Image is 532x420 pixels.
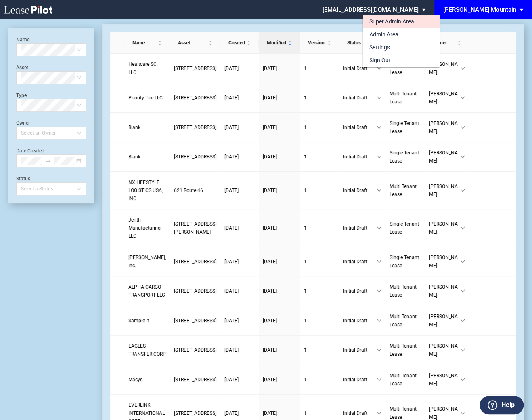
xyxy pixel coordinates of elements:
div: Settings [369,44,390,52]
div: Admin Area [369,31,398,39]
label: Help [501,400,514,410]
div: Sign Out [369,57,391,65]
div: Super Admin Area [369,18,414,26]
button: Help [480,396,524,414]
